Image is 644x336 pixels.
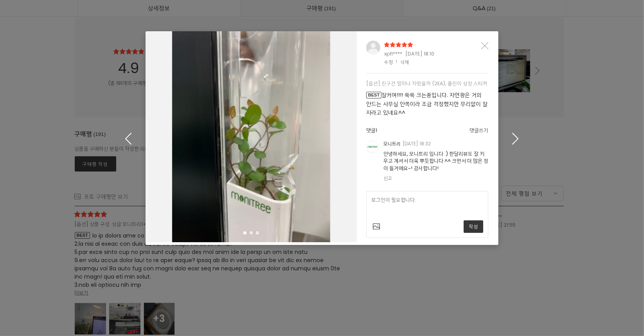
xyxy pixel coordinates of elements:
img: 1769846f9046d.jpg [366,141,379,153]
span: [옵션] 친구건 얼마나 자랐을까 (2EA), 플린이 성장 스티커 [366,80,487,87]
span: 설정 [121,259,130,266]
a: 홈 [2,248,52,267]
span: [DATE] 18:32 [403,140,431,147]
span: 댓글 [366,127,377,135]
a: 댓글쓰기 [470,127,488,134]
a: 신고 [383,175,392,182]
span: [DATE] 18:10 [405,50,434,58]
span: 1 [376,127,377,134]
div: 안녕하세요, 모니트리 입니다 :) 한달리뷰도 잘 키우고 계셔서 더욱 뿌듯합니다 ^^ 크면서 더 많은 정이 들거에요~! 감사합니다! [383,150,488,172]
a: |삭제 [400,59,409,65]
a: 작성 [464,220,483,233]
span: 대화 [72,260,81,266]
img: default_profile.png [366,41,380,55]
span: 잘커여!!!! 쑥쑥 크는중입니다. 자연광은 거의 안드는 사무실 안쪽이라 조금 걱정했지만 무리없이 잘 자라고 있네요^^ [366,91,487,116]
span: | [396,59,400,64]
button: Close [481,41,488,49]
span: 홈 [25,259,29,266]
span: BEST [366,92,381,98]
a: 대화 [52,248,101,267]
a: 설정 [101,248,150,267]
a: 수정 [384,59,393,65]
div: 모니트리 [383,141,431,147]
